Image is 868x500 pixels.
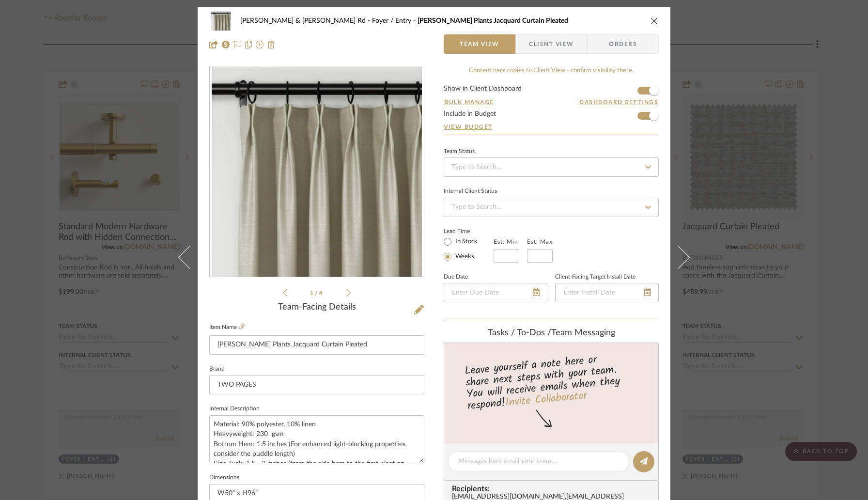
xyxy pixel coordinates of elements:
[212,67,422,277] img: b62f4bf3-25ab-4bd9-b543-b4628aa38f63_436x436.jpg
[444,66,659,76] div: Content here copies to Client View - confirm visibility there.
[444,157,659,177] input: Type to Search…
[315,290,319,296] span: /
[488,328,551,337] span: Tasks / To-Dos /
[444,235,494,263] mat-radio-group: Select item type
[372,17,418,24] span: Foyer / Entry
[444,98,495,107] button: Bulk Manage
[209,323,245,331] label: Item Name
[505,388,588,412] a: Invite Collaborator
[453,252,474,261] label: Weeks
[650,16,659,25] button: close
[209,475,239,480] label: Dimensions
[444,189,497,194] div: Internal Client Status
[209,375,424,394] input: Enter Brand
[460,34,499,54] span: Team View
[444,227,494,235] label: Lead Time
[209,406,260,411] label: Internal Description
[443,349,660,414] div: Leave yourself a note here or share next steps with your team. You will receive emails when they ...
[452,484,654,493] span: Recipients:
[310,290,315,296] span: 1
[579,98,659,107] button: Dashboard Settings
[319,290,324,296] span: 4
[209,367,225,372] label: Brand
[444,275,468,280] label: Due Date
[444,123,659,131] a: View Budget
[444,149,475,154] div: Team Status
[444,328,659,339] div: team Messaging
[210,67,424,277] div: 0
[418,17,568,24] span: [PERSON_NAME] Plants Jacquard Curtain Pleated
[209,335,424,355] input: Enter Item Name
[444,283,547,302] input: Enter Due Date
[209,11,232,31] img: b62f4bf3-25ab-4bd9-b543-b4628aa38f63_48x40.jpg
[240,17,372,24] span: [PERSON_NAME] & [PERSON_NAME] Rd
[598,34,648,54] span: Orders
[527,238,553,245] label: Est. Max
[453,237,478,246] label: In Stock
[267,41,275,48] img: Remove from project
[209,302,424,313] div: Team-Facing Details
[555,283,659,302] input: Enter Install Date
[555,275,635,280] label: Client-Facing Target Install Date
[529,34,573,54] span: Client View
[444,198,659,217] input: Type to Search…
[494,238,518,245] label: Est. Min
